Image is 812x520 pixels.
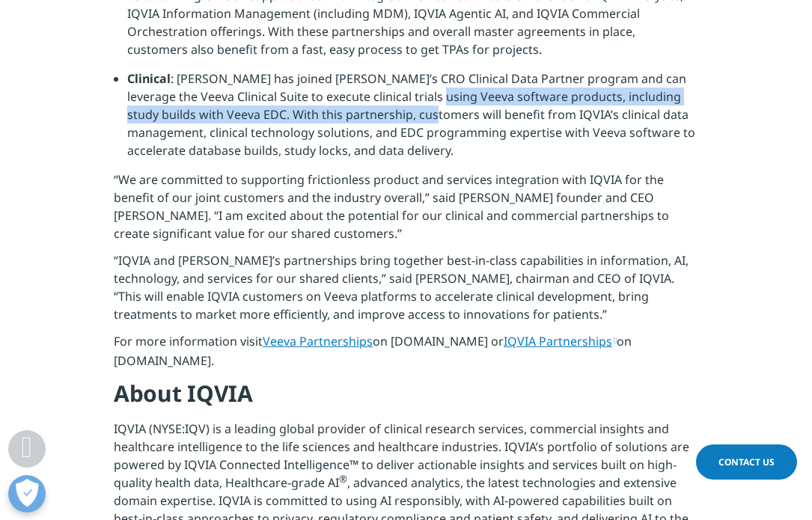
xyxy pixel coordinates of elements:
[114,171,698,251] p: “We are committed to supporting frictionless product and services integration with IQVIA for the ...
[114,251,698,332] p: “IQVIA and [PERSON_NAME]’s partnerships bring together best-in-class capabilities in information,...
[263,333,373,349] a: Veeva Partnerships
[114,332,698,379] p: For more information visit on [DOMAIN_NAME] or on [DOMAIN_NAME].
[127,70,698,171] li: : [PERSON_NAME] has joined [PERSON_NAME]’s CRO Clinical Data Partner program and can leverage the...
[8,475,46,513] button: 優先設定センターを開く
[504,333,617,349] a: IQVIA Partnerships
[114,379,698,420] h4: About IQVIA
[339,472,347,486] sup: ®
[696,444,797,480] a: Contact Us
[718,456,775,468] span: Contact Us
[127,70,171,87] strong: Clinical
